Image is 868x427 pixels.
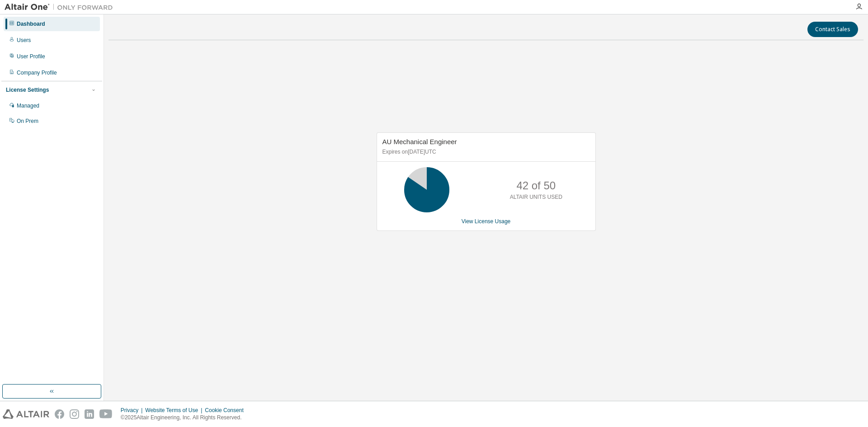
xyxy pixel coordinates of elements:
img: youtube.svg [99,409,113,419]
div: Users [17,37,31,44]
p: 42 of 50 [516,178,556,193]
div: On Prem [17,117,38,125]
div: Managed [17,102,39,109]
div: Cookie Consent [205,407,249,414]
img: altair_logo.svg [3,409,49,419]
div: Dashboard [17,20,45,28]
div: Company Profile [17,69,57,76]
div: Privacy [121,407,145,414]
img: facebook.svg [55,409,64,419]
img: linkedin.svg [85,409,94,419]
div: License Settings [6,86,49,94]
p: © 2025 Altair Engineering, Inc. All Rights Reserved. [121,414,249,422]
div: Website Terms of Use [145,407,205,414]
button: Contact Sales [807,22,858,37]
p: Expires on [DATE] UTC [382,148,588,156]
img: instagram.svg [70,409,79,419]
a: View License Usage [462,218,511,225]
span: AU Mechanical Engineer [382,138,457,145]
div: User Profile [17,53,45,60]
img: Altair One [5,3,118,12]
p: ALTAIR UNITS USED [510,193,562,201]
